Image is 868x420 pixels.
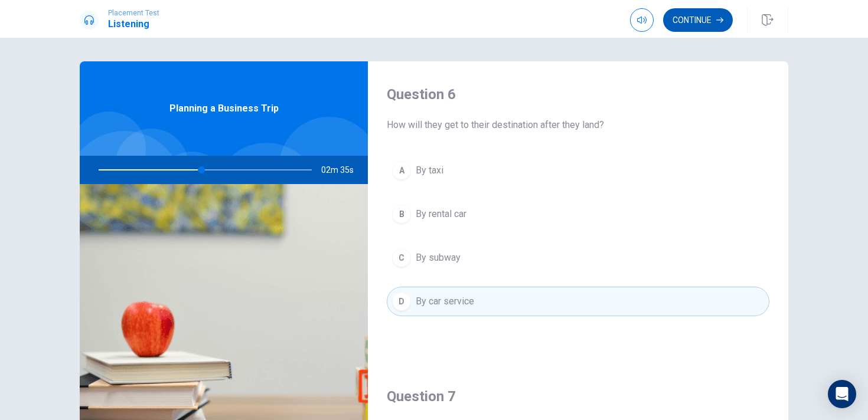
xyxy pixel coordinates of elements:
span: How will they get to their destination after they land? [387,118,769,132]
button: ABy taxi [387,156,769,185]
div: D [392,292,411,311]
button: BBy rental car [387,199,769,229]
span: By car service [416,294,474,309]
button: DBy car service [387,287,769,316]
div: Open Intercom Messenger [828,380,856,408]
div: C [392,248,411,267]
span: Planning a Business Trip [169,101,279,116]
span: By rental car [416,207,466,221]
button: Continue [663,8,733,32]
h4: Question 6 [387,85,769,104]
h1: Listening [108,17,159,31]
h4: Question 7 [387,387,769,406]
span: Placement Test [108,9,159,17]
div: B [392,205,411,224]
div: A [392,161,411,180]
span: By taxi [416,163,443,178]
span: 02m 35s [321,156,363,184]
span: By subway [416,251,461,265]
button: CBy subway [387,243,769,273]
